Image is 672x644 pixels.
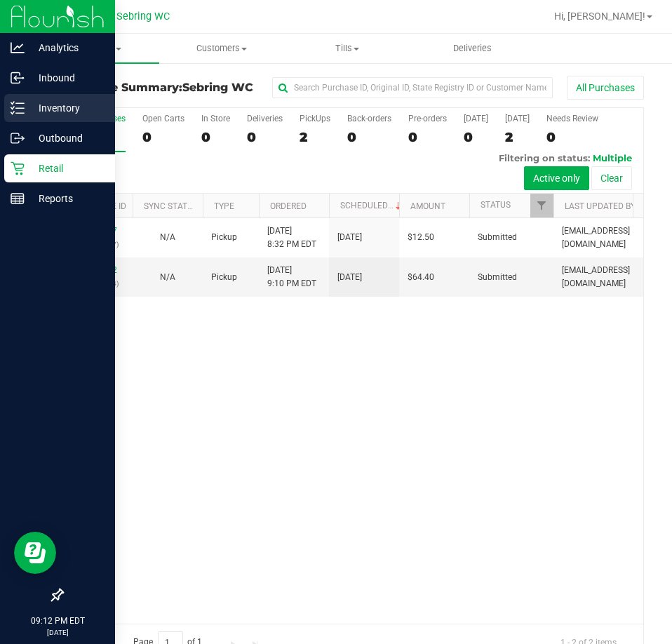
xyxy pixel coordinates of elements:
[554,11,645,22] span: Hi, [PERSON_NAME]!
[267,264,316,290] span: [DATE] 9:10 PM EDT
[142,129,184,145] div: 0
[434,42,511,55] span: Deliveries
[410,34,535,63] a: Deliveries
[300,129,330,145] div: 2
[285,42,409,55] span: Tills
[300,114,330,123] div: PickUps
[201,129,230,145] div: 0
[270,201,307,211] a: Ordered
[267,224,316,251] span: [DATE] 8:32 PM EDT
[593,152,632,163] span: Multiple
[201,114,230,123] div: In Store
[340,201,404,210] a: Scheduled
[62,81,256,94] h3: Purchase Summary:
[247,129,283,145] div: 0
[159,34,285,63] a: Customers
[25,100,109,116] p: Inventory
[347,129,391,145] div: 0
[160,231,175,244] button: N/A
[546,114,598,123] div: Needs Review
[464,129,488,145] div: 0
[478,231,517,244] span: Submitted
[408,271,434,284] span: $64.40
[11,192,25,206] inline-svg: Reports
[11,131,25,145] inline-svg: Outbound
[182,81,253,94] span: Sebring WC
[160,42,284,55] span: Customers
[6,627,109,638] p: [DATE]
[478,271,517,284] span: Submitted
[337,271,362,284] span: [DATE]
[11,101,25,115] inline-svg: Inventory
[247,114,283,123] div: Deliveries
[211,231,237,244] span: Pickup
[160,272,175,282] span: Not Applicable
[11,41,25,55] inline-svg: Analytics
[347,114,391,123] div: Back-orders
[530,194,553,217] a: Filter
[11,161,25,175] inline-svg: Retail
[11,71,25,85] inline-svg: Inbound
[408,129,447,145] div: 0
[6,615,109,627] p: 09:12 PM EDT
[524,166,589,190] button: Active only
[211,271,237,284] span: Pickup
[567,76,644,100] button: All Purchases
[25,39,109,56] p: Analytics
[284,34,410,63] a: Tills
[160,271,175,284] button: N/A
[214,201,234,211] a: Type
[272,77,553,98] input: Search Purchase ID, Original ID, State Registry ID or Customer Name...
[505,129,530,145] div: 2
[410,201,445,211] a: Amount
[142,114,184,123] div: Open Carts
[116,11,170,22] span: Sebring WC
[499,152,590,163] span: Filtering on status:
[408,114,447,123] div: Pre-orders
[464,114,488,123] div: [DATE]
[408,231,434,244] span: $12.50
[25,160,109,177] p: Retail
[546,129,598,145] div: 0
[25,69,109,86] p: Inbound
[25,190,109,207] p: Reports
[337,231,362,244] span: [DATE]
[14,532,56,574] iframe: Resource center
[505,114,530,123] div: [DATE]
[565,201,636,211] a: Last Updated By
[25,130,109,147] p: Outbound
[144,201,198,211] a: Sync Status
[481,200,511,210] a: Status
[591,166,632,190] button: Clear
[160,232,175,242] span: Not Applicable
